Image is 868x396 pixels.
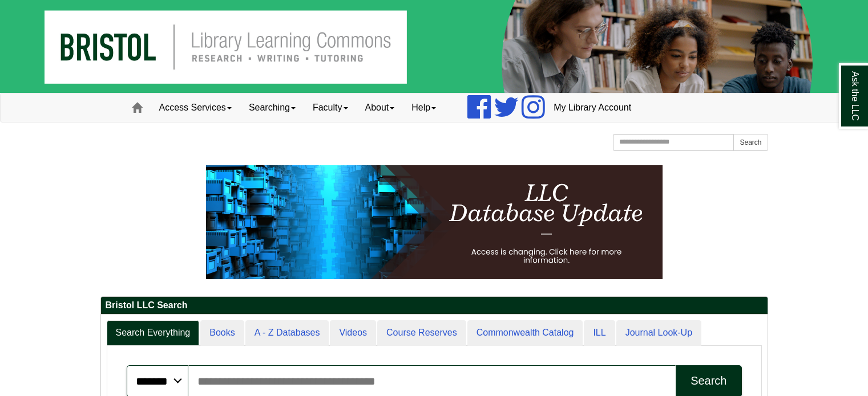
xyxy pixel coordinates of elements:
[200,320,244,346] a: Books
[206,165,663,279] img: HTML tutorial
[403,93,445,122] a: Help
[377,320,466,346] a: Course Reserves
[240,93,304,122] a: Searching
[733,134,768,151] button: Search
[584,320,615,346] a: ILL
[101,297,768,315] h2: Bristol LLC Search
[467,320,583,346] a: Commonwealth Catalog
[107,320,200,346] a: Search Everything
[151,93,240,122] a: Access Services
[245,320,329,346] a: A - Z Databases
[357,93,403,122] a: About
[691,374,726,387] div: Search
[330,320,376,346] a: Videos
[616,320,701,346] a: Journal Look-Up
[545,93,640,122] a: My Library Account
[304,93,357,122] a: Faculty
